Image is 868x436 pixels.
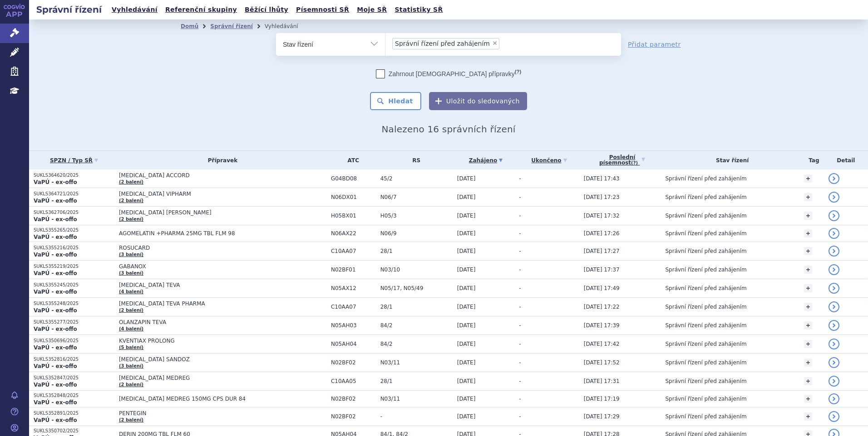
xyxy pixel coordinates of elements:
[119,300,326,307] span: [MEDICAL_DATA] TEVA PHARMA
[829,393,839,404] a: detail
[457,230,476,237] span: [DATE]
[804,247,812,255] a: +
[665,378,746,384] span: Správní řízení před zahájením
[119,209,326,216] span: [MEDICAL_DATA] [PERSON_NAME]
[457,285,476,291] span: [DATE]
[395,40,490,47] span: Správní řízení před zahájením
[34,282,114,288] p: SUKLS355245/2025
[829,173,839,184] a: detail
[584,304,620,310] span: [DATE] 17:22
[665,413,746,420] span: Správní řízení před zahájením
[34,382,77,388] strong: VaPÚ - ex-offo
[380,359,453,366] span: N03/11
[804,193,812,201] a: +
[519,322,521,329] span: -
[119,338,326,344] span: KVENTIAX PROLONG
[34,263,114,270] p: SUKLS355219/2025
[331,175,376,182] span: G04BD08
[665,213,746,219] span: Správní řízení před zahájením
[584,248,620,254] span: [DATE] 17:27
[119,345,143,350] a: (5 balení)
[326,151,376,170] th: ATC
[804,412,812,421] a: +
[119,417,143,422] a: (2 balení)
[392,4,445,16] a: Statistiky SŘ
[331,322,376,329] span: N05AH03
[34,326,77,332] strong: VaPÚ - ex-offo
[34,399,77,406] strong: VaPÚ - ex-offo
[380,413,453,420] span: -
[34,338,114,344] p: SUKLS350696/2025
[457,175,476,182] span: [DATE]
[829,228,839,239] a: detail
[665,248,746,254] span: Správní řízení před zahájením
[665,194,746,200] span: Správní řízení před zahájením
[829,283,839,294] a: detail
[804,395,812,403] a: +
[34,172,114,179] p: SUKLS364620/2025
[34,216,77,223] strong: VaPÚ - ex-offo
[34,179,77,185] strong: VaPÚ - ex-offo
[584,194,620,200] span: [DATE] 17:23
[119,308,143,313] a: (2 balení)
[119,375,326,381] span: [MEDICAL_DATA] MEDREG
[584,151,661,170] a: Poslednípísemnost(?)
[34,319,114,325] p: SUKLS355277/2025
[502,38,507,49] input: Správní řízení před zahájením
[376,151,453,170] th: RS
[119,191,326,197] span: [MEDICAL_DATA] VIPHARM
[34,209,114,216] p: SUKLS362706/2025
[163,4,240,16] a: Referenční skupiny
[380,266,453,273] span: N03/10
[519,378,521,384] span: -
[331,248,376,254] span: C10AA07
[381,124,515,135] span: Nalezeno 16 správních řízení
[665,266,746,273] span: Správní řízení před zahájením
[457,248,476,254] span: [DATE]
[380,248,453,254] span: 28/1
[380,378,453,384] span: 28/1
[380,285,453,291] span: N05/17, N05/49
[119,172,326,179] span: [MEDICAL_DATA] ACCORD
[584,322,620,329] span: [DATE] 17:39
[457,304,476,310] span: [DATE]
[519,248,521,254] span: -
[380,341,453,347] span: 84/2
[119,252,143,257] a: (3 balení)
[584,266,620,273] span: [DATE] 17:37
[331,413,376,420] span: N02BF02
[457,266,476,273] span: [DATE]
[119,356,326,363] span: [MEDICAL_DATA] SANDOZ
[380,213,453,219] span: H05/3
[429,92,527,110] button: Uložit do sledovaných
[331,266,376,273] span: N02BF01
[34,375,114,381] p: SUKLS352847/2025
[584,359,620,366] span: [DATE] 17:52
[519,230,521,237] span: -
[584,413,620,420] span: [DATE] 17:29
[119,289,143,294] a: (4 balení)
[331,396,376,402] span: N02BF02
[515,69,521,75] abbr: (?)
[804,174,812,183] a: +
[331,230,376,237] span: N06AX22
[380,194,453,200] span: N06/7
[519,285,521,291] span: -
[119,245,326,251] span: ROSUCARD
[331,359,376,366] span: N02BF02
[119,263,326,270] span: GABANOX
[119,326,143,331] a: (4 balení)
[457,413,476,420] span: [DATE]
[119,217,143,222] a: (2 balení)
[34,363,77,369] strong: VaPÚ - ex-offo
[804,340,812,348] a: +
[34,234,77,240] strong: VaPÚ - ex-offo
[665,322,746,329] span: Správní řízení před zahájením
[34,307,77,314] strong: VaPÚ - ex-offo
[584,396,620,402] span: [DATE] 17:19
[584,175,620,182] span: [DATE] 17:43
[457,322,476,329] span: [DATE]
[376,69,521,78] label: Zahrnout [DEMOGRAPHIC_DATA] přípravky
[665,359,746,366] span: Správní řízení před zahájením
[457,396,476,402] span: [DATE]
